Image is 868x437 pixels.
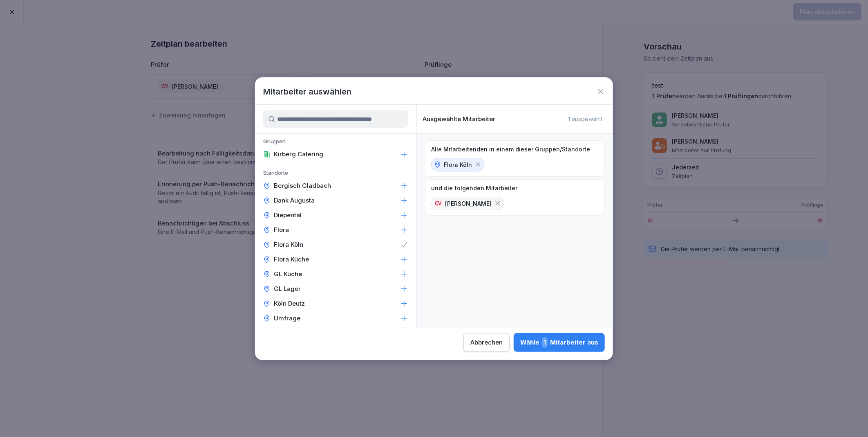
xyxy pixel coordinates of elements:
span: 1 [542,337,548,348]
p: Flora Köln [444,160,472,169]
p: Köln Deutz [274,300,305,308]
p: Kirberg Catering [274,150,323,158]
p: Gruppen [255,138,416,147]
p: Standorte [255,169,416,178]
p: Bergisch Gladbach [274,182,331,190]
div: CV [434,199,443,208]
button: Abbrechen [463,333,510,352]
p: 1 ausgewählt [568,115,602,123]
p: Ausgewählte Mitarbeiter [423,115,495,123]
p: GL Lager [274,285,301,293]
p: und die folgenden Mitarbeiter [431,185,517,192]
p: Alle Mitarbeitenden in einem dieser Gruppen/Standorte [431,146,590,153]
div: Abbrechen [470,338,503,347]
p: Umfrage [274,314,300,322]
h1: Mitarbeiter auswählen [263,86,351,98]
div: Wähle Mitarbeiter aus [520,337,598,348]
p: Flora [274,226,289,234]
button: Wähle1Mitarbeiter aus [514,333,605,352]
p: GL Küche [274,270,302,278]
p: Dank Augusta [274,196,315,205]
p: [PERSON_NAME] [445,199,492,208]
p: Flora Küche [274,255,309,264]
p: Flora Köln [274,241,303,249]
p: Diepental [274,211,302,219]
